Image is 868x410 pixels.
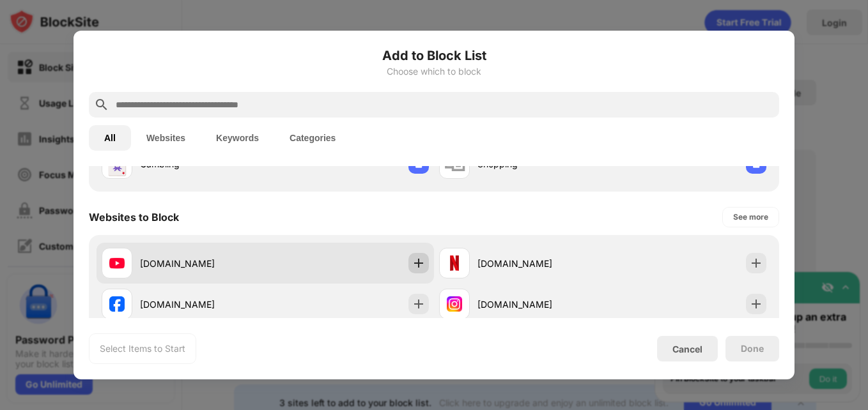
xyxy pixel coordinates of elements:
[140,257,265,270] div: [DOMAIN_NAME]
[140,298,265,311] div: [DOMAIN_NAME]
[477,257,603,270] div: [DOMAIN_NAME]
[109,255,125,271] img: favicons
[733,211,768,224] div: See more
[89,211,179,224] div: Websites to Block
[89,66,779,77] div: Choose which to block
[274,125,351,151] button: Categories
[100,342,185,355] div: Select Items to Start
[477,298,603,311] div: [DOMAIN_NAME]
[672,344,702,354] div: Cancel
[131,125,201,151] button: Websites
[201,125,274,151] button: Keywords
[109,296,125,312] img: favicons
[447,255,462,271] img: favicons
[94,97,109,112] img: search.svg
[89,125,131,151] button: All
[447,296,462,312] img: favicons
[89,46,779,65] h6: Add to Block List
[741,344,764,354] div: Done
